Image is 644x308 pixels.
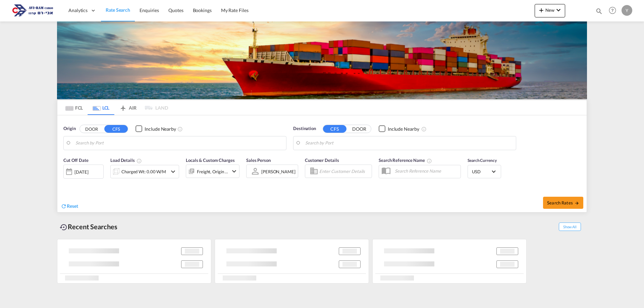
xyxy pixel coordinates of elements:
div: Freight Origin Destination [197,167,228,176]
md-datepicker: Select [63,178,68,187]
md-icon: Unchecked: Ignores neighbouring ports when fetching rates.Checked : Includes neighbouring ports w... [421,126,427,132]
div: [DATE] [63,165,104,179]
button: CFS [104,125,128,133]
div: Y [622,5,632,16]
div: Include Nearby [145,126,176,132]
input: Enter Customer Details [319,166,370,176]
div: icon-magnify [595,7,603,17]
button: Search Ratesicon-arrow-right [543,197,583,209]
md-tab-item: LCL [88,100,114,115]
md-icon: Unchecked: Ignores neighbouring ports when fetching rates.Checked : Includes neighbouring ports w... [177,126,183,132]
span: Show All [559,223,581,231]
span: USD [472,169,491,175]
md-icon: icon-plus 400-fg [537,6,545,14]
md-icon: icon-airplane [119,104,127,109]
md-select: Select Currency: $ USDUnited States Dollar [471,167,497,176]
md-icon: icon-refresh [61,203,67,209]
div: icon-refreshReset [61,203,78,210]
md-icon: icon-chevron-down [169,168,177,176]
span: Rate Search [106,7,130,13]
span: Bookings [193,7,212,13]
div: Freight Origin Destinationicon-chevron-down [186,165,239,178]
span: Search Reference Name [379,158,432,163]
md-icon: Your search will be saved by the below given name [427,158,432,164]
img: LCL+%26+FCL+BACKGROUND.png [57,21,587,99]
button: CFS [323,125,346,133]
md-icon: Chargeable Weight [137,158,142,164]
span: Enquiries [140,7,159,13]
div: [PERSON_NAME] [261,169,296,174]
div: Charged Wt: 0.00 W/M [121,167,166,176]
span: Search Rates [547,200,579,205]
span: Locals & Custom Charges [186,158,235,163]
span: Origin [63,125,75,132]
button: DOOR [80,125,103,133]
md-tab-item: FCL [61,100,88,115]
span: Sales Person [246,158,271,163]
span: Help [607,5,618,16]
div: [DATE] [74,169,88,175]
span: Destination [293,125,316,132]
span: Load Details [110,158,142,163]
md-icon: icon-arrow-right [575,201,579,205]
button: DOOR [347,125,371,133]
div: Include Nearby [388,126,419,132]
input: Search by Port [305,138,513,148]
input: Search Reference Name [391,166,461,176]
md-icon: icon-magnify [595,7,603,15]
span: Customer Details [305,158,339,163]
md-pagination-wrapper: Use the left and right arrow keys to navigate between tabs [61,100,168,115]
md-icon: icon-chevron-down [554,6,562,14]
md-icon: icon-chevron-down [230,167,238,175]
md-tab-item: AIR [114,100,141,115]
div: Origin DOOR CFS Checkbox No InkUnchecked: Ignores neighbouring ports when fetching rates.Checked ... [57,115,587,212]
md-icon: icon-backup-restore [60,223,68,231]
md-checkbox: Checkbox No Ink [136,125,176,132]
span: Cut Off Date [63,158,89,163]
span: Reset [67,203,78,209]
span: Search Currency [468,158,497,163]
md-select: Sales Person: Yulia Vainblat [261,167,296,176]
button: icon-plus 400-fgNewicon-chevron-down [535,4,565,17]
span: My Rate Files [221,7,249,13]
span: Quotes [168,7,183,13]
img: 166978e0a5f911edb4280f3c7a976193.png [10,3,55,18]
span: Analytics [68,7,88,14]
div: Charged Wt: 0.00 W/Micon-chevron-down [110,165,179,178]
input: Search by Port [75,138,283,148]
span: New [537,7,562,13]
div: Recent Searches [57,219,120,234]
md-checkbox: Checkbox No Ink [379,125,419,132]
div: Help [607,5,622,17]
